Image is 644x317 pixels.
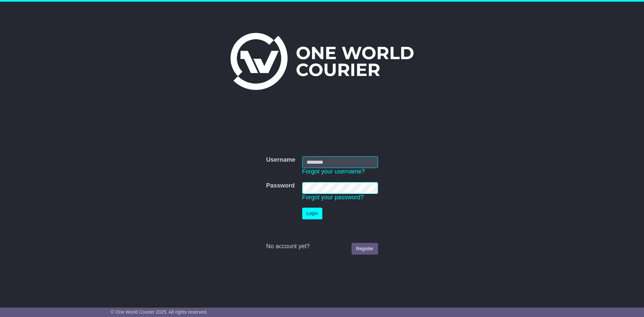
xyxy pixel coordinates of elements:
a: Forgot your username? [302,168,365,175]
img: One World [230,33,414,90]
span: © One World Courier 2025. All rights reserved. [111,309,208,315]
a: Forgot your password? [302,194,364,201]
a: Register [352,243,378,255]
div: No account yet? [266,243,378,250]
label: Username [266,156,295,164]
button: Login [302,208,322,219]
label: Password [266,182,294,190]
